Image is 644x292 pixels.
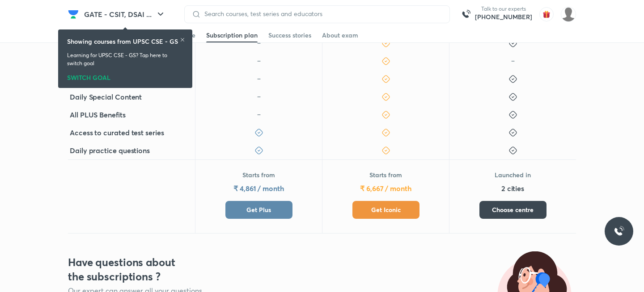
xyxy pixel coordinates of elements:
[70,109,126,120] h5: All PLUS Benefits
[614,226,624,237] img: ttu
[254,110,263,119] img: icon
[70,92,142,102] h5: Daily Special Content
[475,5,532,13] p: Talk to our experts
[225,201,292,219] button: Get Plus
[201,10,442,17] input: Search courses, test series and educators
[475,13,532,21] a: [PHONE_NUMBER]
[561,7,576,22] img: Abdul Ramzeen
[479,201,547,219] button: Choose centre
[254,39,263,48] img: icon
[254,57,263,66] img: icon
[254,92,263,101] img: icon
[67,71,183,81] div: SWITCH GOAL
[67,51,183,67] p: Learning for UPSC CSE - GS? Tap here to switch goal
[371,205,401,214] span: Get Iconic
[352,201,419,219] button: Get Iconic
[233,183,284,194] h5: ₹ 4,861 / month
[206,31,258,40] div: Subscription plan
[268,31,311,40] div: Success stories
[360,183,411,194] h5: ₹ 6,667 / month
[508,57,517,66] img: icon
[67,37,178,46] h6: Showing courses from UPSC CSE - GS
[246,205,271,214] span: Get Plus
[268,28,311,42] a: Success stories
[539,7,554,21] img: avatar
[322,28,358,42] a: About exam
[495,171,531,179] p: Launched in
[79,5,171,23] button: GATE - CSIT, DSAI ...
[70,127,164,138] h5: Access to curated test series
[457,5,475,23] img: call-us
[206,28,258,42] a: Subscription plan
[492,205,534,214] span: Choose centre
[254,75,263,83] img: icon
[501,183,524,194] h5: 2 cities
[70,145,150,156] h5: Daily practice questions
[68,255,189,284] h3: Have questions about the subscriptions ?
[322,31,358,40] div: About exam
[242,171,275,179] p: Starts from
[369,171,402,179] p: Starts from
[68,9,79,20] img: Company Logo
